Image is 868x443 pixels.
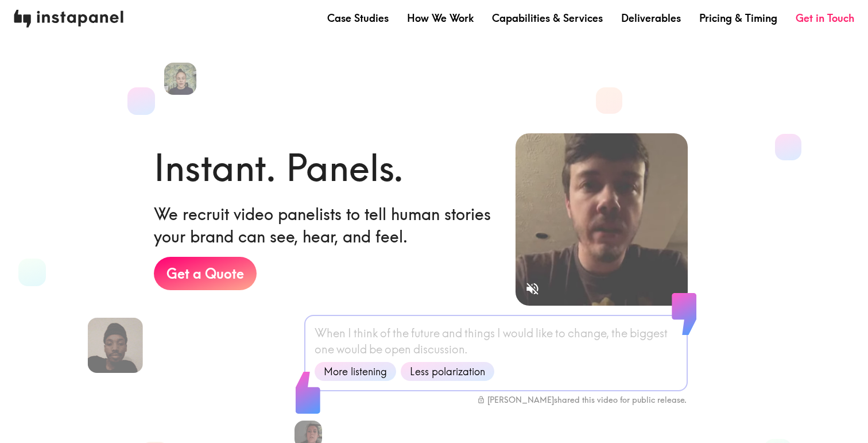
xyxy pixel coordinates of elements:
[315,325,346,341] span: When
[88,318,143,373] img: Devon
[492,11,603,25] a: Capabilities & Services
[621,11,681,25] a: Deliverables
[536,325,553,341] span: like
[520,276,545,301] button: Sound is off
[385,341,411,357] span: open
[336,341,367,357] span: would
[497,325,501,341] span: I
[411,325,440,341] span: future
[503,325,533,341] span: would
[354,325,378,341] span: think
[403,364,492,379] span: Less polarization
[14,10,123,28] img: instapanel
[327,11,389,25] a: Case Studies
[442,325,462,341] span: and
[315,341,334,357] span: one
[154,257,257,290] a: Get a Quote
[164,63,196,95] img: Martina
[611,325,627,341] span: the
[413,341,468,357] span: discussion.
[393,325,409,341] span: the
[154,203,497,248] h6: We recruit video panelists to tell human stories your brand can see, hear, and feel.
[464,325,495,341] span: things
[477,395,687,405] div: [PERSON_NAME] shared this video for public release.
[154,142,404,194] h1: Instant. Panels.
[380,325,390,341] span: of
[796,11,854,25] a: Get in Touch
[699,11,777,25] a: Pricing & Timing
[568,325,609,341] span: change,
[555,325,565,341] span: to
[630,325,668,341] span: biggest
[407,11,474,25] a: How We Work
[369,341,382,357] span: be
[317,364,394,379] span: More listening
[348,325,351,341] span: I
